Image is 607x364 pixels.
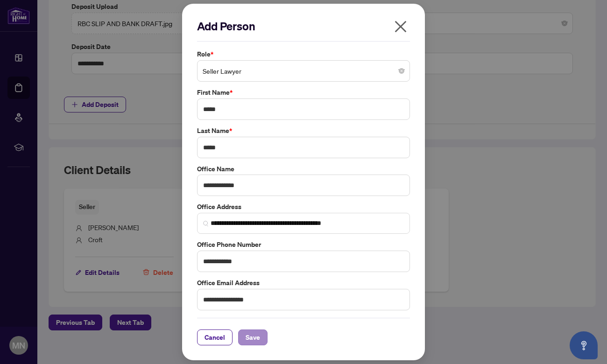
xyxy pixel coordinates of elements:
span: Seller Lawyer [203,62,404,80]
label: Office Name [197,164,410,174]
label: Role [197,49,410,59]
button: Open asap [570,331,598,359]
button: Cancel [197,329,233,345]
span: Cancel [205,330,225,345]
label: Office Email Address [197,278,410,288]
label: First Name [197,87,410,98]
span: Save [246,330,260,345]
label: Office Address [197,202,410,212]
span: close-circle [399,68,404,74]
button: Save [238,329,268,345]
h2: Add Person [197,19,410,34]
img: search_icon [203,221,209,226]
span: close [393,19,408,34]
label: Office Phone Number [197,239,410,250]
label: Last Name [197,126,410,136]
